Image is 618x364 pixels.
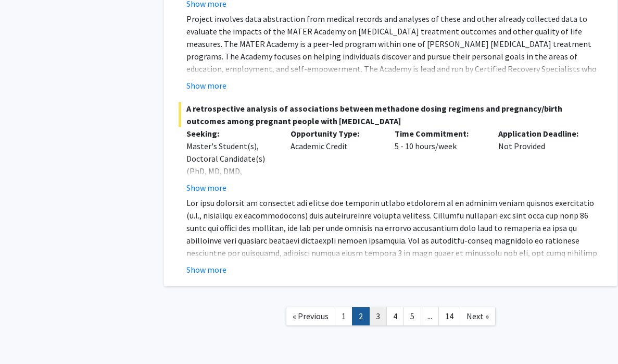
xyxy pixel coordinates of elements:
[186,181,226,194] button: Show more
[186,13,602,88] p: Project involves data abstraction from medical records and analyses of these and other already co...
[186,79,226,92] button: Show more
[8,317,44,356] iframe: Chat
[186,263,226,276] button: Show more
[186,197,602,322] p: Lor ipsu dolorsit am consectet adi elitse doe temporin utlabo etdolorem al en adminim veniam quis...
[283,127,387,194] div: Academic Credit
[460,307,496,325] a: Next
[369,307,387,325] a: 3
[498,127,587,140] p: Application Deadline:
[466,311,489,321] span: Next »
[286,307,335,325] a: Previous
[386,307,404,325] a: 4
[352,307,370,325] a: 2
[293,311,329,321] span: « Previous
[179,102,602,127] span: A retrospective analysis of associations between methadone dosing regimens and pregnancy/birth ou...
[335,307,352,325] a: 1
[427,311,432,321] span: ...
[403,307,421,325] a: 5
[387,127,491,194] div: 5 - 10 hours/week
[186,127,275,140] p: Seeking:
[438,307,460,325] a: 14
[291,127,379,140] p: Opportunity Type:
[164,297,617,339] nav: Page navigation
[186,140,275,190] div: Master's Student(s), Doctoral Candidate(s) (PhD, MD, DMD, PharmD, etc.)
[490,127,595,194] div: Not Provided
[395,127,483,140] p: Time Commitment:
